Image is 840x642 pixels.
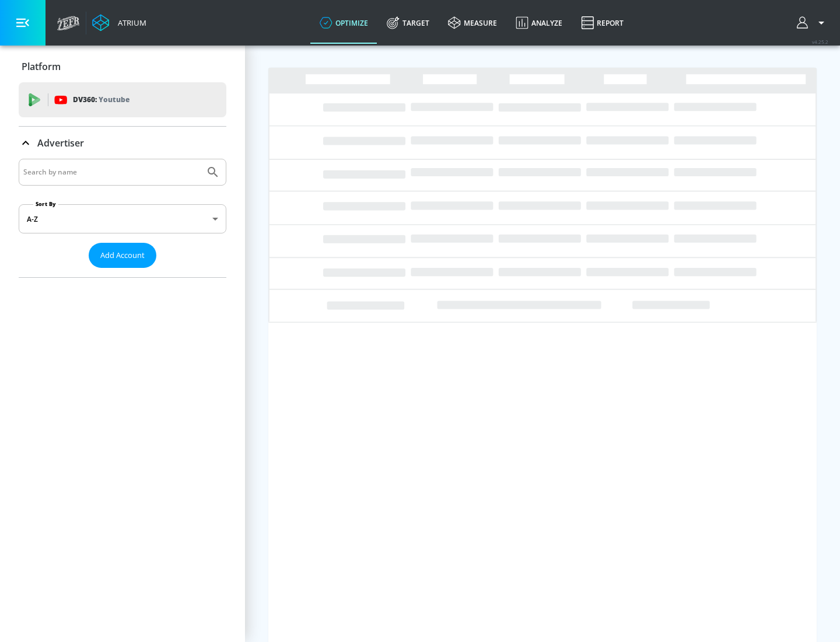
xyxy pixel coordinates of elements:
p: Youtube [99,93,129,106]
div: DV360: Youtube [19,82,226,117]
a: optimize [310,2,377,44]
span: v 4.25.2 [812,39,828,45]
div: Platform [19,50,226,83]
span: Add Account [100,249,145,262]
label: Sort By [33,200,58,208]
nav: list of Advertiser [19,268,226,277]
p: DV360: [73,93,129,106]
div: A-Z [19,204,226,233]
a: Atrium [92,14,146,32]
div: Advertiser [19,127,226,159]
a: Target [377,2,439,44]
a: Analyze [506,2,572,44]
p: Advertiser [37,137,84,149]
button: Add Account [89,243,156,268]
div: Atrium [113,18,146,28]
a: Report [572,2,633,44]
div: Advertiser [19,159,226,277]
input: Search by name [23,165,200,180]
p: Platform [22,60,61,73]
a: measure [439,2,506,44]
